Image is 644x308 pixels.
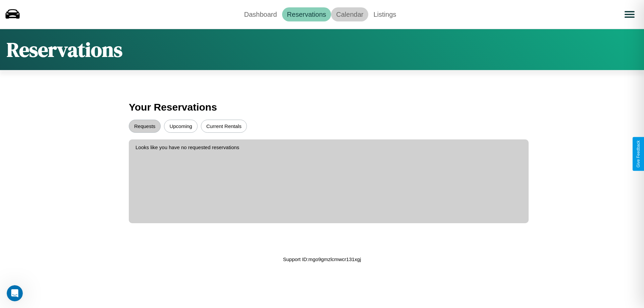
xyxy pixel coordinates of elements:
[7,36,122,63] h1: Reservations
[283,255,361,264] p: Support ID: mgo9gmzlcmwcr131xgj
[239,7,282,21] a: Dashboard
[7,285,23,301] iframe: Intercom live chat
[136,143,522,152] p: Looks like you have no requested reservations
[636,140,641,168] div: Give Feedback
[282,7,331,21] a: Reservations
[331,7,368,21] a: Calendar
[129,98,515,116] h3: Your Reservations
[201,120,247,133] button: Current Rentals
[368,7,401,21] a: Listings
[620,5,639,24] button: Open menu
[129,120,161,133] button: Requests
[164,120,198,133] button: Upcoming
